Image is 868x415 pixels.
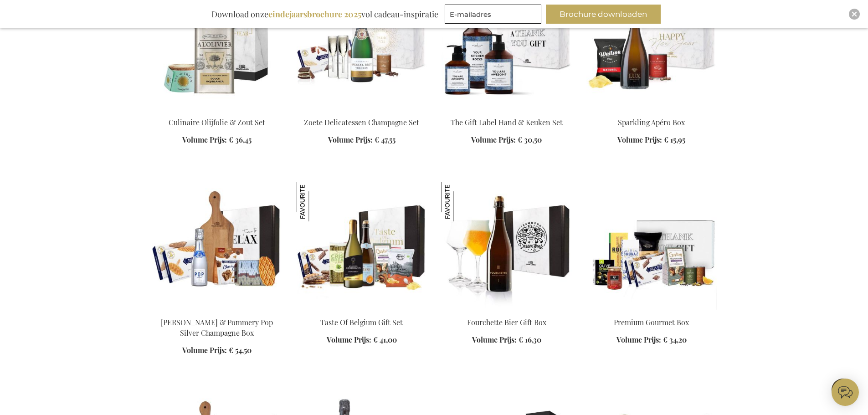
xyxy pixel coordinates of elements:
[297,182,427,310] img: Taste Of Belgium Gift Set
[618,118,685,127] a: Sparkling Apéro Box
[229,135,252,144] span: € 36,45
[169,118,265,127] a: Culinaire Olijfolie & Zout Set
[472,335,541,345] a: Volume Prijs: € 16,30
[327,335,371,344] span: Volume Prijs:
[546,5,661,24] button: Brochure downloaden
[375,135,395,144] span: € 47,55
[445,5,541,24] input: E-mailadres
[304,118,419,127] a: Zoete Delicatessen Champagne Set
[586,182,717,310] img: Premium Gourmet Box
[320,318,403,327] a: Taste Of Belgium Gift Set
[451,118,563,127] a: The Gift Label Hand & Keuken Set
[518,135,542,144] span: € 30,50
[664,135,685,144] span: € 15,95
[617,135,685,145] a: Volume Prijs: € 15,95
[229,345,252,355] span: € 54,50
[617,135,662,144] span: Volume Prijs:
[442,106,572,115] a: The Gift Label Hand & Kitchen Set The Gift Label Hand & Keuken Set
[152,106,282,115] a: Olive & Salt Culinary Set Culinaire Olijfolie & Zout Set
[586,106,717,115] a: Sparkling Apero Box
[445,5,544,26] form: marketing offers and promotions
[268,9,361,20] b: eindejaarsbrochure 2025
[663,335,687,344] span: € 34,20
[182,345,252,356] a: Volume Prijs: € 54,50
[152,182,282,310] img: Sweet Delights & Pommery Pop Silver Champagne Box
[519,335,541,344] span: € 16,30
[442,306,572,315] a: Fourchette Beer Gift Box Fourchette Bier Gift Box
[471,135,542,145] a: Volume Prijs: € 30,50
[161,318,273,338] a: [PERSON_NAME] & Pommery Pop Silver Champagne Box
[832,379,859,406] iframe: belco-activator-frame
[852,11,857,17] img: Close
[849,9,860,20] div: Close
[182,345,227,355] span: Volume Prijs:
[442,182,572,310] img: Fourchette Beer Gift Box
[297,106,427,115] a: Sweet Delights Champagne Set
[467,318,546,327] a: Fourchette Bier Gift Box
[297,306,427,315] a: Taste Of Belgium Gift Set Taste Of Belgium Gift Set
[152,306,282,315] a: Sweet Delights & Pommery Pop Silver Champagne Box
[182,135,227,144] span: Volume Prijs:
[373,335,397,344] span: € 41,00
[616,335,687,345] a: Volume Prijs: € 34,20
[471,135,516,144] span: Volume Prijs:
[442,182,481,221] img: Fourchette Bier Gift Box
[472,335,517,344] span: Volume Prijs:
[328,135,395,145] a: Volume Prijs: € 47,55
[182,135,252,145] a: Volume Prijs: € 36,45
[586,306,717,315] a: Premium Gourmet Box
[328,135,373,144] span: Volume Prijs:
[616,335,661,344] span: Volume Prijs:
[327,335,397,345] a: Volume Prijs: € 41,00
[207,5,442,24] div: Download onze vol cadeau-inspiratie
[297,182,336,221] img: Taste Of Belgium Gift Set
[614,318,689,327] a: Premium Gourmet Box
